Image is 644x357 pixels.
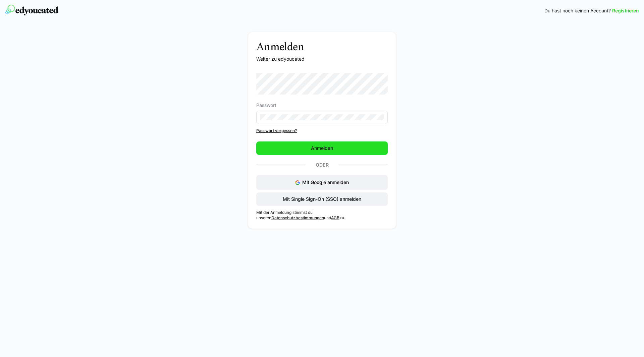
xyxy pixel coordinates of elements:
[310,145,334,152] span: Anmelden
[256,128,388,133] a: Passwort vergessen?
[256,141,388,155] button: Anmelden
[306,160,338,170] p: Oder
[5,5,58,15] img: edyoucated
[256,210,388,221] p: Mit der Anmeldung stimmst du unseren und zu.
[331,215,339,220] a: AGB
[256,40,388,53] h3: Anmelden
[544,7,611,14] span: Du hast noch keinen Account?
[256,103,276,108] span: Passwort
[271,215,324,220] a: Datenschutzbestimmungen
[256,175,388,190] button: Mit Google anmelden
[256,192,388,206] button: Mit Single Sign-On (SSO) anmelden
[302,179,349,185] span: Mit Google anmelden
[282,196,362,202] span: Mit Single Sign-On (SSO) anmelden
[256,56,388,62] p: Weiter zu edyoucated
[612,7,639,14] a: Registrieren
